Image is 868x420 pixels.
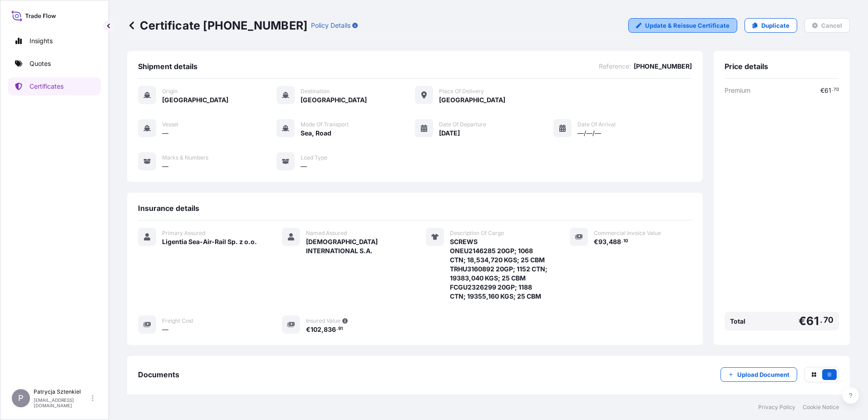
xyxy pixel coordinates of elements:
[321,326,324,333] span: ,
[30,82,64,91] p: Certificates
[306,230,347,237] span: Named Assured
[804,18,850,33] button: Cancel
[832,88,833,91] span: .
[311,326,321,333] span: 102
[8,77,101,95] a: Certificates
[594,230,661,237] span: Commercial Invoice Value
[820,87,824,94] span: €
[311,21,350,30] p: Policy Details
[821,21,842,30] p: Cancel
[450,237,548,301] span: SCREWS ONEU2146285 20GP; 1068 CTN; 18,534,720 KGS; 25 CBM TRHU3160892 20GP; 1152 CTN; 19383,040 K...
[594,239,598,245] span: €
[439,88,484,95] span: Place of Delivery
[30,36,53,45] p: Insights
[18,394,24,403] span: P
[634,62,692,71] span: [PHONE_NUMBER]
[301,129,331,138] span: Sea, Road
[336,327,338,330] span: .
[34,388,90,395] p: Patrycja Sztenkiel
[745,18,797,33] a: Duplicate
[162,95,228,105] span: [GEOGRAPHIC_DATA]
[162,88,178,95] span: Origin
[439,95,505,105] span: [GEOGRAPHIC_DATA]
[623,240,628,243] span: 10
[162,154,208,161] span: Marks & Numbers
[162,162,168,171] span: —
[439,129,460,138] span: [DATE]
[162,230,205,237] span: Primary Assured
[301,162,307,171] span: —
[301,121,349,128] span: Mode of Transport
[609,239,621,245] span: 488
[806,315,819,327] span: 61
[607,239,609,245] span: ,
[824,317,833,323] span: 70
[820,317,823,323] span: .
[162,325,168,334] span: —
[162,317,193,325] span: Freight Cost
[598,239,607,245] span: 93
[799,315,806,327] span: €
[306,326,311,333] span: €
[301,95,367,105] span: [GEOGRAPHIC_DATA]
[138,370,179,379] span: Documents
[725,62,768,71] span: Price details
[577,121,616,128] span: Date of Arrival
[301,154,327,161] span: Load Type
[162,121,178,128] span: Vessel
[34,397,90,408] p: [EMAIL_ADDRESS][DOMAIN_NAME]
[737,370,789,379] p: Upload Document
[306,237,404,255] span: [DEMOGRAPHIC_DATA] INTERNATIONAL S.A.
[761,21,789,30] p: Duplicate
[338,327,343,330] span: 91
[730,317,745,326] span: Total
[162,237,257,246] span: Ligentia Sea-Air-Rail Sp. z o.o.
[8,55,101,73] a: Quotes
[645,21,730,30] p: Update & Reissue Certificate
[138,204,199,213] span: Insurance details
[758,404,795,411] a: Privacy Policy
[30,59,51,68] p: Quotes
[725,86,750,95] span: Premium
[8,32,101,50] a: Insights
[599,62,631,71] span: Reference :
[450,230,504,237] span: Description Of Cargo
[301,88,330,95] span: Destination
[621,240,623,243] span: .
[720,367,797,382] button: Upload Document
[577,129,601,138] span: —/—/—
[824,87,831,94] span: 61
[138,62,197,71] span: Shipment details
[306,317,340,325] span: Insured Value
[628,18,737,33] a: Update & Reissue Certificate
[127,18,307,33] p: Certificate [PHONE_NUMBER]
[833,88,839,91] span: 70
[439,121,486,128] span: Date of Departure
[324,326,336,333] span: 836
[162,129,168,138] span: —
[803,404,839,411] a: Cookie Notice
